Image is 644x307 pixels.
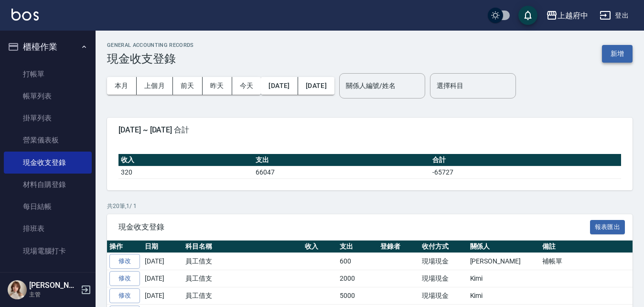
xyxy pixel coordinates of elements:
a: 帳單列表 [4,85,92,107]
td: [PERSON_NAME] [468,253,540,270]
span: [DATE] ~ [DATE] 合計 [118,125,621,135]
th: 支出 [337,241,378,253]
button: 今天 [232,77,261,95]
td: 5000 [337,287,378,304]
button: 本月 [107,77,137,95]
td: 66047 [253,166,430,178]
td: 現場現金 [419,270,468,287]
th: 科目名稱 [183,241,302,253]
td: 員工借支 [183,253,302,270]
a: 新增 [602,49,633,58]
a: 營業儀表板 [4,129,92,151]
a: 現金收支登錄 [4,152,92,174]
button: [DATE] [261,77,298,95]
th: 收入 [118,154,253,166]
button: 上越府中 [542,6,592,25]
a: 修改 [109,288,140,303]
td: 600 [337,253,378,270]
button: [DATE] [298,77,334,95]
h3: 現金收支登錄 [107,52,194,66]
th: 支出 [253,154,430,166]
td: Kimi [468,287,540,304]
th: 日期 [142,241,183,253]
a: 修改 [109,271,140,286]
td: Kimi [468,270,540,287]
td: -65727 [430,166,621,178]
td: 現場現金 [419,287,468,304]
a: 每日結帳 [4,196,92,218]
td: [DATE] [142,270,183,287]
span: 現金收支登錄 [118,222,590,232]
img: Person [8,280,27,299]
td: 320 [118,166,253,178]
td: 2000 [337,270,378,287]
button: 櫃檯作業 [4,34,92,59]
a: 打帳單 [4,63,92,85]
a: 修改 [109,254,140,269]
th: 關係人 [468,241,540,253]
th: 操作 [107,241,142,253]
td: 員工借支 [183,270,302,287]
td: 現場現金 [419,253,468,270]
td: [DATE] [142,253,183,270]
th: 收入 [302,241,337,253]
a: 掛單列表 [4,107,92,129]
button: 前天 [173,77,203,95]
a: 材料自購登錄 [4,174,92,196]
button: 預約管理 [4,266,92,291]
th: 登錄者 [378,241,419,253]
button: save [518,6,537,25]
a: 排班表 [4,218,92,240]
img: Logo [11,9,39,21]
h2: GENERAL ACCOUNTING RECORDS [107,42,194,48]
a: 報表匯出 [590,222,625,231]
div: 上越府中 [558,10,588,22]
th: 收付方式 [419,241,468,253]
button: 昨天 [203,77,232,95]
button: 報表匯出 [590,220,625,235]
button: 上個月 [137,77,173,95]
td: 員工借支 [183,287,302,304]
a: 現場電腦打卡 [4,240,92,262]
h5: [PERSON_NAME] [29,281,78,290]
button: 新增 [602,45,633,63]
td: [DATE] [142,287,183,304]
button: 登出 [596,7,633,24]
p: 共 20 筆, 1 / 1 [107,202,633,210]
th: 合計 [430,154,621,166]
p: 主管 [29,290,78,299]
